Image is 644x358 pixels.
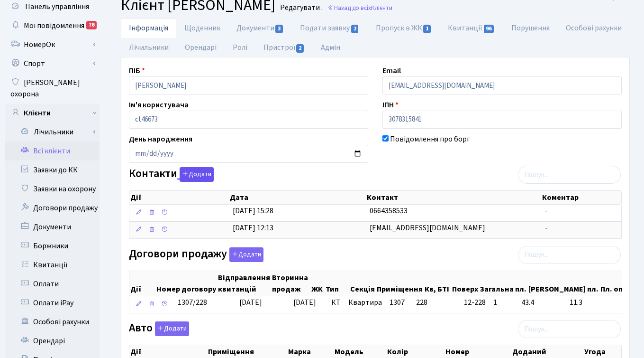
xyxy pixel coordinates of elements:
a: Мої повідомлення76 [5,16,100,35]
a: Боржники [5,236,100,255]
a: Заявки на охорону [5,179,100,198]
a: Додати [227,245,263,262]
th: Загальна пл. [479,271,527,296]
a: Адмін [313,38,348,57]
button: Авто [155,321,189,336]
span: 0664358533 [370,206,408,216]
span: [DATE] 15:28 [233,206,273,216]
a: Орендарі [5,331,100,350]
button: Договори продажу [229,247,263,262]
span: [DATE] 12:13 [233,223,273,233]
input: Пошук... [518,166,621,184]
a: Лічильники [11,122,100,141]
a: Квитанції [440,18,503,38]
span: Клієнти [371,3,392,12]
label: День народження [129,133,192,145]
span: [DATE] [293,297,316,308]
input: Пошук... [518,320,621,338]
span: 3 [275,25,283,33]
label: ПІБ [129,65,145,76]
th: Контакт [366,191,541,204]
a: Подати заявку [292,18,367,38]
th: Пл. опал. [599,271,635,296]
label: Ім'я користувача [129,99,189,111]
th: Номер договору [155,271,217,296]
label: Email [382,65,401,76]
span: 12-228 [464,297,486,308]
a: Всі клієнти [5,141,100,160]
button: Контакти [180,167,214,182]
span: КТ [331,297,341,308]
th: Дата [229,191,366,204]
a: Документи [5,217,100,236]
a: Спорт [5,54,100,73]
a: Порушення [503,18,558,38]
span: 1307 [390,297,405,308]
span: 43.4 [521,297,562,308]
label: Авто [129,321,189,336]
th: Секція [349,271,376,296]
a: Документи [228,18,292,38]
a: Орендарі [177,38,225,57]
div: 76 [86,21,97,29]
a: Особові рахунки [558,18,630,38]
a: Заявки до КК [5,160,100,179]
a: Особові рахунки [5,312,100,331]
span: 1 [423,25,431,33]
span: Панель управління [25,1,89,12]
a: [PERSON_NAME] охорона [5,73,100,104]
span: [DATE] [239,297,262,308]
a: Інформація [121,18,176,38]
a: Клієнти [5,104,100,122]
th: Поверх [451,271,479,296]
span: - [545,223,548,233]
th: Відправлення квитанцій [217,271,271,296]
th: Вторинна продаж [271,271,310,296]
span: 96 [484,25,494,33]
a: Квитанції [5,255,100,274]
span: [EMAIL_ADDRESS][DOMAIN_NAME] [370,223,485,233]
span: 2 [296,44,304,53]
th: Кв, БТІ [424,271,451,296]
span: 228 [416,297,427,308]
label: ІПН [382,99,399,111]
a: Щоденник [176,18,228,38]
a: Оплати [5,274,100,293]
a: Додати [177,166,214,182]
span: 11.3 [570,297,634,308]
span: 1307/228 [178,297,207,308]
small: Редагувати . [278,3,323,12]
a: Пристрої [255,38,313,57]
a: Договори продажу [5,198,100,217]
a: Пропуск в ЖК [368,18,440,38]
th: Тип [325,271,349,296]
span: 1 [493,297,514,308]
input: Пошук... [518,246,621,264]
a: НомерОк [5,35,100,54]
th: Дії [129,271,155,296]
label: Повідомлення про борг [390,133,470,145]
a: Назад до всіхКлієнти [327,3,392,12]
label: Контакти [129,167,214,182]
a: Ролі [225,38,255,57]
label: Договори продажу [129,247,263,262]
span: Мої повідомлення [24,20,84,31]
a: Лічильники [121,38,177,57]
th: [PERSON_NAME] пл. [527,271,599,296]
th: Дії [129,191,229,204]
th: ЖК [310,271,325,296]
a: Додати [153,320,189,337]
th: Приміщення [376,271,424,296]
a: Оплати iPay [5,293,100,312]
span: Квартира [348,297,382,308]
th: Коментар [541,191,621,204]
span: 2 [351,25,359,33]
span: - [545,206,548,216]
